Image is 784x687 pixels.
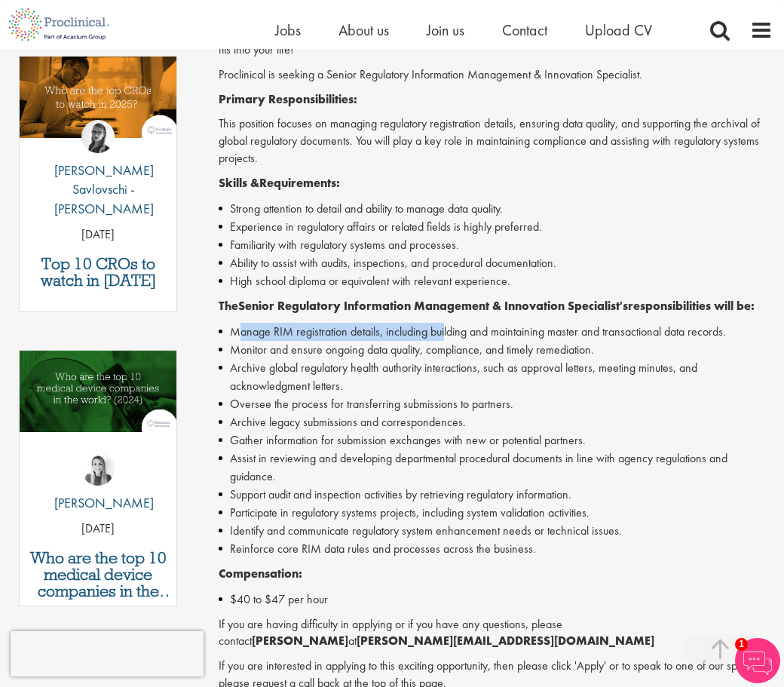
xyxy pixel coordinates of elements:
li: Monitor and ensure ongoing data quality, compliance, and timely remediation. [219,341,773,359]
strong: Compensation: [219,566,302,581]
a: Jobs [275,20,301,40]
a: Link to a post [20,351,176,484]
a: About us [338,20,389,40]
a: Theodora Savlovschi - Wicks [PERSON_NAME] Savlovschi - [PERSON_NAME] [20,120,176,226]
a: Upload CV [585,20,652,40]
li: Archive global regulatory health authority interactions, such as approval letters, meeting minute... [219,359,773,395]
strong: The [219,298,238,314]
img: Top 10 Medical Device Companies 2024 [20,351,176,432]
li: Ability to assist with audits, inspections, and procedural documentation. [219,254,773,272]
a: Join us [427,20,464,40]
li: Archive legacy submissions and correspondences. [219,413,773,431]
p: [PERSON_NAME] Savlovschi - [PERSON_NAME] [20,161,176,219]
li: Participate in regulatory systems projects, including system validation activities. [219,504,773,522]
li: Support audit and inspection activities by retrieving regulatory information. [219,486,773,504]
strong: Requirements: [259,175,340,191]
p: [DATE] [20,520,176,538]
li: $40 to $47 per hour [219,590,773,609]
li: Reinforce core RIM data rules and processes across the business. [219,540,773,558]
a: Who are the top 10 medical device companies in the world in [DATE]? [27,550,169,600]
a: Top 10 CROs to watch in [DATE] [27,256,169,289]
li: Oversee the process for transferring submissions to partners. [219,395,773,413]
p: [DATE] [20,226,176,244]
strong: [PERSON_NAME] [252,633,348,649]
img: Top 10 CROs 2025 | Proclinical [20,57,176,138]
li: Gather information for submission exchanges with new or potential partners. [219,431,773,449]
a: Hannah Burke [PERSON_NAME] [43,452,154,520]
strong: Senior Regulatory Information Management & Innovation Specialist's [238,298,628,314]
p: If you are having difficulty in applying or if you have any questions, please contact at [219,616,773,651]
li: Experience in regulatory affairs or related fields is highly preferred. [219,218,773,236]
iframe: reCAPTCHA [11,631,204,676]
p: [PERSON_NAME] [43,493,154,513]
img: Theodora Savlovschi - Wicks [81,120,115,153]
p: Proclinical is seeking a Senior Regulatory Information Management & Innovation Specialist. [219,66,773,84]
strong: [PERSON_NAME][EMAIL_ADDRESS][DOMAIN_NAME] [357,633,654,649]
a: Contact [502,20,547,40]
img: Hannah Burke [81,452,115,486]
li: Identify and communicate regulatory system enhancement needs or technical issues. [219,522,773,540]
li: High school diploma or equivalent with relevant experience. [219,272,773,290]
li: Strong attention to detail and ability to manage data quality. [219,200,773,218]
a: Link to a post [20,57,176,190]
strong: Skills & [219,175,259,191]
img: Chatbot [735,638,780,683]
li: Familiarity with regulatory systems and processes. [219,236,773,254]
p: This position focuses on managing regulatory registration details, ensuring data quality, and sup... [219,115,773,167]
span: 1 [735,638,748,651]
strong: responsibilities will be: [628,298,755,314]
strong: Primary Responsibilities: [219,91,357,107]
li: Assist in reviewing and developing departmental procedural documents in line with agency regulati... [219,449,773,486]
li: Manage RIM registration details, including building and maintaining master and transactional data... [219,323,773,341]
